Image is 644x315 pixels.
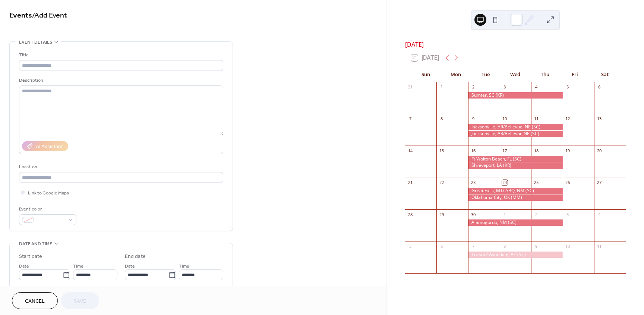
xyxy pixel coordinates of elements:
[596,84,602,90] div: 6
[19,51,222,59] div: Title
[28,189,69,197] span: Link to Google Maps
[596,116,602,122] div: 13
[471,67,501,82] div: Tue
[468,188,563,194] div: Great Falls, MT/ ABQ, NM (SC)
[407,212,413,217] div: 28
[565,212,571,217] div: 3
[19,163,222,171] div: Location
[468,252,563,258] div: Tucson/ Avondale, AZ (SC)
[9,8,32,23] a: Events
[470,84,476,90] div: 2
[439,180,444,185] div: 22
[407,243,413,249] div: 5
[19,77,222,84] div: Description
[560,67,590,82] div: Fri
[502,84,508,90] div: 3
[25,297,45,305] span: Cancel
[533,243,539,249] div: 9
[405,40,626,49] div: [DATE]
[565,243,571,249] div: 10
[470,212,476,217] div: 30
[502,212,508,217] div: 1
[468,194,563,201] div: Oklahoma City, OK (MM)
[533,148,539,153] div: 18
[565,148,571,153] div: 19
[470,243,476,249] div: 7
[19,240,52,248] span: Date and time
[502,148,508,153] div: 17
[407,84,413,90] div: 31
[470,148,476,153] div: 16
[407,148,413,153] div: 14
[19,262,29,270] span: Date
[565,116,571,122] div: 12
[565,84,571,90] div: 5
[439,243,444,249] div: 6
[502,243,508,249] div: 8
[125,262,135,270] span: Date
[468,131,563,137] div: Jacksonville, AR/Bellevue,NE (SC)
[19,38,52,46] span: Event details
[533,84,539,90] div: 4
[73,262,83,270] span: Time
[12,292,58,309] button: Cancel
[407,116,413,122] div: 7
[125,253,146,261] div: End date
[468,92,563,99] div: Sumter, SC (KR)
[468,156,563,162] div: Ft Walton Beach, FL (SC)
[565,180,571,185] div: 26
[468,219,563,226] div: Alamogordo, NM (SC)
[411,67,441,82] div: Sun
[502,116,508,122] div: 10
[32,8,67,23] span: / Add Event
[596,180,602,185] div: 27
[19,253,42,261] div: Start date
[596,148,602,153] div: 20
[533,180,539,185] div: 25
[590,67,620,82] div: Sat
[501,67,530,82] div: Wed
[596,243,602,249] div: 11
[470,180,476,185] div: 23
[439,212,444,217] div: 29
[439,116,444,122] div: 8
[502,180,508,185] div: 24
[596,212,602,217] div: 4
[439,84,444,90] div: 1
[530,67,560,82] div: Thu
[533,116,539,122] div: 11
[533,212,539,217] div: 2
[441,67,471,82] div: Mon
[407,180,413,185] div: 21
[468,162,563,169] div: Shreveport, LA (KR)
[179,262,189,270] span: Time
[439,148,444,153] div: 15
[470,116,476,122] div: 9
[19,205,75,213] div: Event color
[468,124,563,130] div: Jacksonville, AR/Bellevue, NE (SC)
